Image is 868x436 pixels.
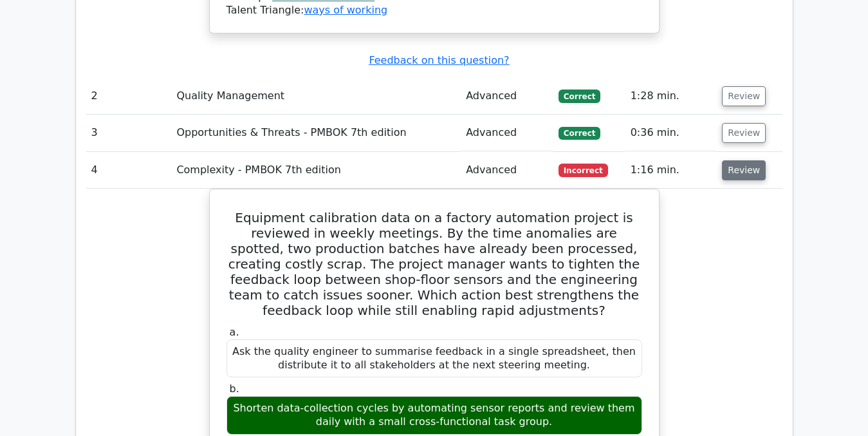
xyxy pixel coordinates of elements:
[625,78,717,115] td: 1:28 min.
[304,4,387,16] a: ways of working
[226,339,642,378] div: Ask the quality engineer to summarise feedback in a single spreadsheet, then distribute it to all...
[369,54,509,66] a: Feedback on this question?
[461,78,553,115] td: Advanced
[86,152,172,189] td: 4
[230,383,239,395] span: b.
[86,78,172,115] td: 2
[461,152,553,189] td: Advanced
[461,115,553,151] td: Advanced
[171,78,461,115] td: Quality Management
[722,123,766,143] button: Review
[625,152,717,189] td: 1:16 min.
[625,115,717,151] td: 0:36 min.
[226,396,642,435] div: Shorten data-collection cycles by automating sensor reports and review them daily with a small cr...
[171,152,461,189] td: Complexity - PMBOK 7th edition
[230,326,239,338] span: a.
[559,90,600,102] span: Correct
[722,160,766,180] button: Review
[86,115,172,151] td: 3
[559,164,608,176] span: Incorrect
[225,210,643,318] h5: Equipment calibration data on a factory automation project is reviewed in weekly meetings. By the...
[171,115,461,151] td: Opportunities & Threats - PMBOK 7th edition
[559,127,600,140] span: Correct
[722,86,766,106] button: Review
